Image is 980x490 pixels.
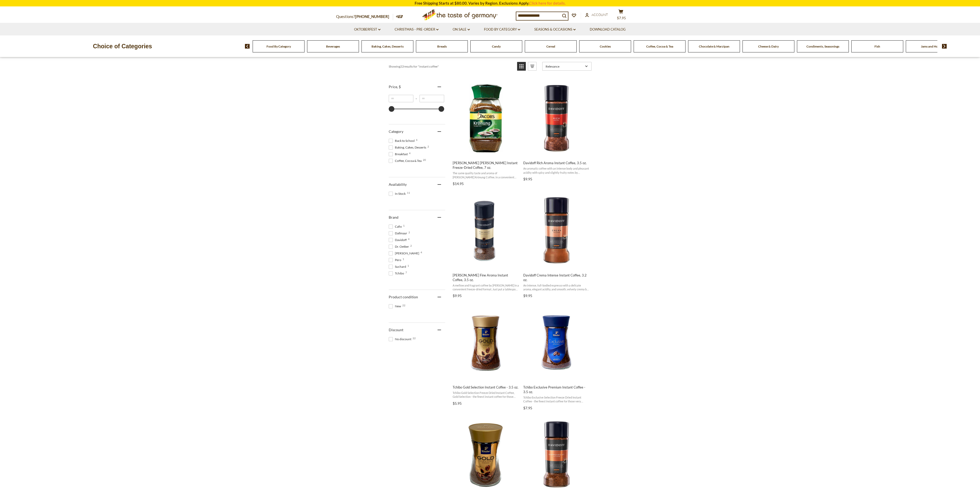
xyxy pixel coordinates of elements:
span: $9.95 [453,293,462,298]
span: 7 [405,271,407,274]
span: $9.95 [523,177,532,181]
a: Sort options [542,62,592,71]
a: Coffee, Cocoa & Tea [646,44,673,48]
span: Cafix [389,224,403,229]
a: View list mode [528,62,537,71]
span: Baking, Cakes, Desserts [389,145,428,150]
input: Minimum value [389,95,413,102]
img: next arrow [942,44,947,49]
a: Food By Category [484,27,520,32]
span: No discount [389,337,413,341]
a: Cheese & Dairy [758,44,779,48]
span: $14.95 [453,181,464,186]
span: Availability [389,182,407,187]
span: 11 [407,191,410,194]
span: Suchard [389,264,408,269]
span: Price [389,85,401,89]
a: [PHONE_NUMBER] [355,14,389,19]
b: 22 [400,64,404,68]
span: , $ [397,85,401,89]
a: Chocolate & Marzipan [699,44,729,48]
a: Breads [437,44,447,48]
a: Davidoff Rich Aroma Instant Coffee, 3.5 oz. [522,80,591,183]
span: $5.95 [453,401,462,405]
a: Oktoberfest [354,27,380,32]
button: $7.95 [613,9,629,22]
span: Brand [389,215,398,219]
img: Davidoff Fine Aroma Instant Coffee [452,196,520,264]
span: 1 [407,264,409,267]
a: Davidoff Fine Aroma Instant Coffee, 3.5 oz. [452,192,520,300]
span: New [389,304,403,309]
span: Tchibo [389,271,406,276]
span: 4 [409,152,411,154]
span: A mellow and fragrant coffee by [PERSON_NAME] in a convenient freeze-dried format. Just put a tab... [453,283,519,291]
a: Candy [492,44,501,48]
a: Cookies [600,44,611,48]
span: Dr. Oetker [389,244,411,249]
span: 22 [402,304,405,307]
span: 6 [416,138,417,141]
span: Account [592,13,608,17]
span: Dallmayr [389,231,409,236]
img: Davidoff Crema Intense Instant Coffee, 3.2 oz. [522,196,591,264]
span: Davidoff [389,238,408,242]
span: [PERSON_NAME] [389,251,421,256]
div: Showing results for " " [389,62,513,71]
p: Questions? [336,13,393,20]
a: Seasons & Occasions [534,27,576,32]
img: Jacobs Instant Coffee Kroenung [452,84,520,152]
span: [PERSON_NAME] [PERSON_NAME] Instant Freeze-Dried Coffee, 7 oz. [453,161,519,170]
span: 2 [427,145,429,148]
a: Condiments, Seasonings [806,44,839,48]
span: 1 [403,224,405,227]
span: Breakfast [389,152,409,156]
span: – [413,97,420,100]
span: Coffee, Cocoa & Tea [389,159,423,163]
a: View grid mode [517,62,526,71]
span: Tchibo Gold Selection Instant Coffee - 3.5 oz. [453,385,519,390]
span: 4 [421,251,422,254]
span: $9.95 [523,293,532,298]
img: previous arrow [245,44,250,49]
span: Discount [389,328,403,332]
span: Pero [389,258,403,262]
a: Tchibo Gold Selection Instant Coffee - 3.5 oz. [452,304,520,407]
span: Tchibo Exclusive Selection Freeze Dried Instant Coffee - the finest instant coffee for those very... [523,395,590,403]
a: Click here for details. [529,1,566,5]
a: Beverages [326,44,340,48]
a: Food By Category [267,44,291,48]
span: The same quality taste and aroma of [PERSON_NAME] Krönung Coffee, in a convenient instant format.... [453,171,519,179]
span: [PERSON_NAME] Fine Aroma Instant Coffee, 3.5 oz. [453,273,519,282]
span: Davidoff Crema Intense Instant Coffee, 3.2 oz. [523,273,590,282]
span: An aromatic coffee with an intense body and pleasant acidity with spicy and slightly fruity notes... [523,167,590,174]
a: Fish [874,44,880,48]
img: Tchibo Gold Selection Instant Coffee [452,309,520,377]
img: Tchibo Gold Selection Premium Instant Coffee - 7 oz. [452,421,520,489]
a: Baking, Cakes, Desserts [372,44,404,48]
span: $7.95 [617,16,626,20]
span: 20 [423,159,426,161]
a: Cereal [546,44,555,48]
a: On Sale [453,27,470,32]
img: Tchibo Exclusive Premium Instant Coffee [522,309,591,377]
a: Download Catalog [590,27,626,32]
span: In Stock [389,191,407,196]
span: $7.95 [523,406,532,410]
span: 22 [413,337,416,339]
img: Davidoff Espresso Instant Coffee [522,421,591,489]
span: 2 [410,244,412,247]
a: Jacobs Kroenung Instant Freeze-Dried Coffee, 7 oz. [452,80,520,188]
span: Davidoff Rich Aroma Instant Coffee, 3.5 oz. [523,161,590,165]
